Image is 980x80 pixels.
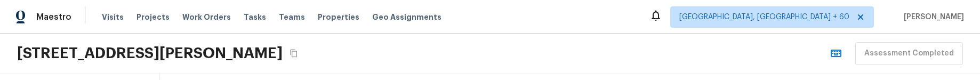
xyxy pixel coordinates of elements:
[136,12,170,22] span: Projects
[17,44,283,63] h2: [STREET_ADDRESS][PERSON_NAME]
[287,46,301,60] button: Copy Address
[36,12,71,22] span: Maestro
[279,12,305,22] span: Teams
[899,12,964,22] span: [PERSON_NAME]
[679,12,849,22] span: [GEOGRAPHIC_DATA], [GEOGRAPHIC_DATA] + 60
[318,12,359,22] span: Properties
[102,12,124,22] span: Visits
[372,12,441,22] span: Geo Assignments
[244,13,266,21] span: Tasks
[182,12,231,22] span: Work Orders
